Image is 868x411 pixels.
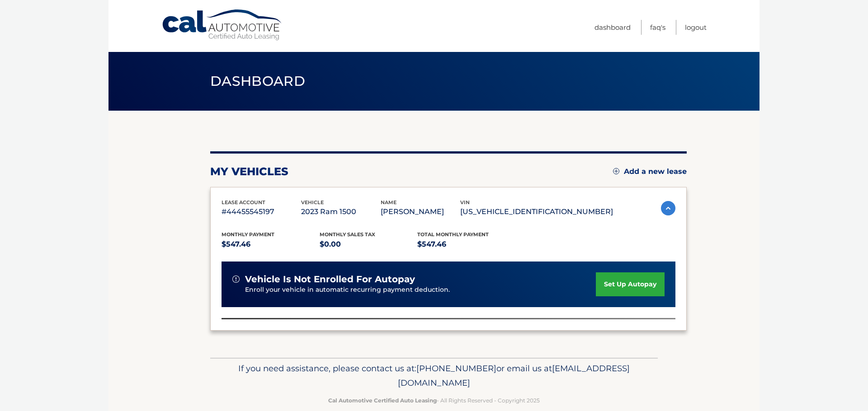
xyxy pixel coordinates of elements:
[417,231,489,238] span: Total Monthly Payment
[398,363,630,388] span: [EMAIL_ADDRESS][DOMAIN_NAME]
[232,276,240,283] img: alert-white.svg
[460,199,470,205] span: vin
[222,231,274,238] span: Monthly Payment
[417,238,515,251] p: $547.46
[661,201,675,215] img: accordion-active.svg
[245,274,415,285] span: vehicle is not enrolled for autopay
[328,397,437,404] strong: Cal Automotive Certified Auto Leasing
[381,199,396,205] span: name
[613,167,687,176] a: Add a new lease
[416,363,496,374] span: [PHONE_NUMBER]
[301,205,381,218] p: 2023 Ram 1500
[216,396,652,405] p: - All Rights Reserved - Copyright 2025
[222,238,320,251] p: $547.46
[685,20,707,35] a: Logout
[210,165,288,178] h2: my vehicles
[650,20,665,35] a: FAQ's
[222,199,265,205] span: lease account
[381,205,460,218] p: [PERSON_NAME]
[222,205,301,218] p: #44455545197
[301,199,324,205] span: vehicle
[245,285,596,295] p: Enroll your vehicle in automatic recurring payment deduction.
[596,272,665,296] a: set up autopay
[216,361,652,390] p: If you need assistance, please contact us at: or email us at
[613,168,619,174] img: add.svg
[460,205,613,218] p: [US_VEHICLE_IDENTIFICATION_NUMBER]
[320,238,418,251] p: $0.00
[594,20,631,35] a: Dashboard
[161,9,283,41] a: Cal Automotive
[210,73,305,89] span: Dashboard
[320,231,375,238] span: Monthly sales Tax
